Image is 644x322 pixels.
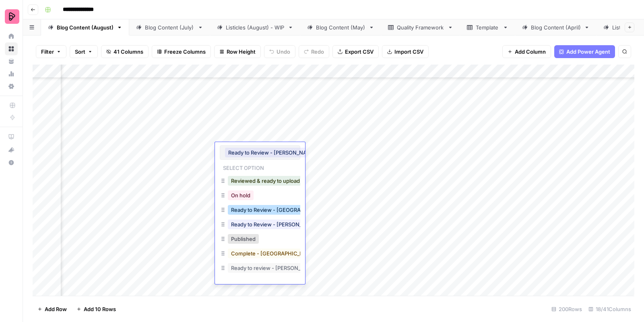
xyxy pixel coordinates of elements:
button: Add Power Agent [554,45,615,58]
span: Freeze Columns [164,48,206,56]
button: Add 10 Rows [72,303,121,316]
button: Row Height [214,45,261,58]
div: What's new? [5,144,17,156]
button: 41 Columns [101,45,149,58]
button: Import CSV [382,45,429,58]
p: Select option [220,162,267,172]
button: Ready to Review - [PERSON_NAME] [228,220,323,229]
a: Settings [5,80,18,93]
a: AirOps Academy [5,130,18,143]
div: Ready to Review - [PERSON_NAME] [220,218,300,232]
span: Row Height [227,48,256,56]
a: Blog Content (May) [300,19,381,36]
button: Export CSV [332,45,379,58]
span: Add Column [515,48,546,56]
span: Export CSV [345,48,374,56]
div: Complete - [GEOGRAPHIC_DATA] [220,247,300,261]
button: Sort [70,45,98,58]
span: Filter [41,48,54,56]
div: Blog Content (April) [531,23,581,31]
div: Published [220,232,300,247]
button: On hold [228,190,254,200]
a: Your Data [5,55,18,68]
div: Template [476,23,500,31]
a: Browse [5,42,18,55]
button: Reviewed & ready to upload [228,176,303,186]
button: Undo [264,45,295,58]
img: Preply Logo [5,9,19,24]
a: Blog Content (April) [515,19,597,36]
button: Add Row [33,303,72,316]
span: Redo [311,48,324,56]
div: Blog Content (May) [316,23,365,31]
div: Blog Content (August) [57,23,114,31]
button: Filter [36,45,66,58]
div: Listicles [612,23,633,31]
div: Reviewed & ready to upload [220,174,300,189]
button: Freeze Columns [152,45,211,58]
div: On hold [220,189,300,203]
div: Ready to review - [PERSON_NAME] [220,261,300,276]
div: Listicles (August) - WIP [226,23,285,31]
button: Add Column [502,45,551,58]
span: 41 Columns [114,48,143,56]
button: Help + Support [5,156,18,169]
span: Import CSV [394,48,423,56]
button: Redo [299,45,329,58]
a: Blog Content (July) [129,19,210,36]
a: Home [5,30,18,43]
div: 18/41 Columns [585,303,634,316]
span: Undo [277,48,290,56]
div: Blog Content (July) [145,23,194,31]
span: Sort [75,48,85,56]
button: Ready to review - [PERSON_NAME] [228,263,322,273]
a: Blog Content (August) [41,19,129,36]
a: Listicles (August) - WIP [210,19,300,36]
div: Ready to Review - [GEOGRAPHIC_DATA] [220,203,300,218]
a: Template [460,19,515,36]
button: What's new? [5,143,18,156]
div: 200 Rows [548,303,585,316]
div: Quality Framework [397,23,444,31]
span: Add Power Agent [566,48,610,56]
button: Ready to Review - [GEOGRAPHIC_DATA] [228,205,334,215]
button: Published [228,234,259,244]
div: Published & ready for LOC [220,276,300,291]
button: Workspace: Preply [5,6,18,27]
span: Add 10 Rows [84,305,116,313]
a: Quality Framework [381,19,460,36]
button: Complete - [GEOGRAPHIC_DATA] [228,249,318,258]
a: Usage [5,67,18,80]
span: Add Row [45,305,67,313]
button: Ready to Review - [PERSON_NAME] [225,148,320,157]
